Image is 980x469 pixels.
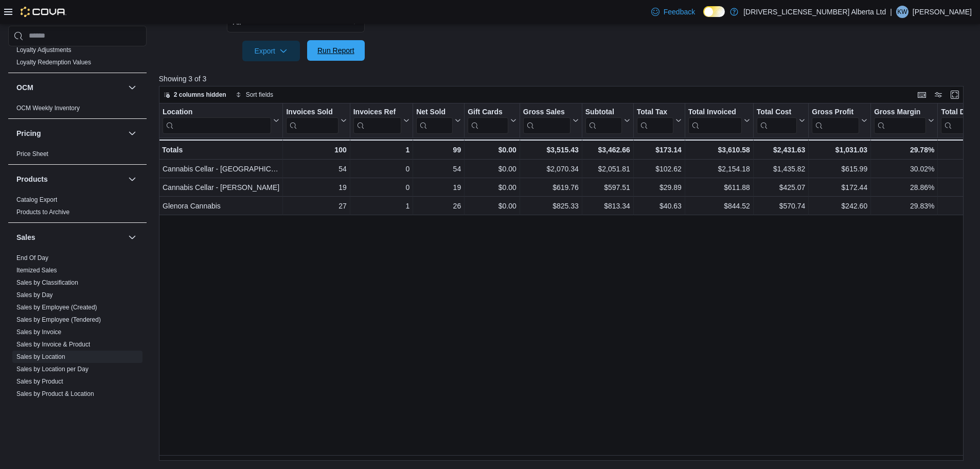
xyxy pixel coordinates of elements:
div: Sales [8,252,147,429]
div: $611.88 [688,181,750,194]
div: Gross Sales [523,107,571,117]
div: 26 [416,200,461,212]
span: Sales by Product [16,377,63,386]
button: Run Report [307,40,365,61]
div: 54 [416,163,461,175]
button: Sales [126,231,138,244]
div: $2,154.18 [688,163,750,175]
div: 1 [353,144,409,156]
div: $242.60 [812,200,867,212]
div: Location [163,107,271,133]
div: 100 [286,144,346,156]
span: Products to Archive [16,208,69,216]
span: Sales by Classification [16,279,78,287]
div: $619.76 [523,181,579,194]
div: 99 [416,144,461,156]
div: $0.00 [468,200,516,212]
button: OCM [126,81,138,94]
span: Dark Mode [703,17,704,18]
div: Subtotal [585,107,622,117]
div: 54 [286,163,346,175]
div: $3,610.58 [688,144,750,156]
a: Loyalty Redemption Values [16,59,91,66]
div: $1,031.03 [812,144,867,156]
span: KW [897,6,907,18]
p: Showing 3 of 3 [159,74,972,84]
div: Total Cost [757,107,797,133]
button: Keyboard shortcuts [916,89,928,101]
a: Sales by Employee (Created) [16,304,97,311]
span: Sales by Location per Day [16,365,88,373]
div: $844.52 [688,200,750,212]
img: Cova [21,7,66,17]
button: Gross Profit [812,107,867,133]
div: Pricing [8,148,147,164]
div: Totals [162,144,279,156]
button: Invoices Sold [286,107,346,133]
span: Loyalty Redemption Values [16,58,91,66]
div: $1,435.82 [757,163,805,175]
div: Total Tax [637,107,673,133]
div: Gross Margin [874,107,926,133]
span: Run Report [317,45,354,56]
div: 1 [353,200,409,212]
div: $2,070.34 [523,163,579,175]
a: Sales by Product & Location [16,390,94,397]
span: Sales by Invoice [16,328,61,336]
span: Sales by Employee (Tendered) [16,316,101,324]
button: Total Cost [757,107,805,133]
a: Products to Archive [16,209,69,216]
div: $172.44 [812,181,867,194]
div: Subtotal [585,107,622,133]
a: Sales by Location [16,353,65,360]
button: Invoices Ref [353,107,409,133]
p: [DRIVERS_LICENSE_NUMBER] Alberta Ltd [743,6,886,18]
a: End Of Day [16,254,48,262]
div: 29.78% [874,144,934,156]
p: [PERSON_NAME] [913,6,972,18]
div: 0 [353,163,409,175]
p: | [890,6,892,18]
div: $597.51 [585,181,630,194]
span: OCM Weekly Inventory [16,104,80,112]
button: OCM [16,82,124,93]
div: Gift Cards [468,107,508,117]
div: $102.62 [637,163,682,175]
div: $0.00 [468,144,516,156]
button: Sort fields [231,89,277,101]
div: $3,515.43 [523,144,579,156]
button: 2 columns hidden [159,89,230,101]
span: Sales by Employee (Created) [16,303,97,311]
a: Sales by Day [16,291,53,299]
div: $425.07 [757,181,805,194]
div: Gift Card Sales [468,107,508,133]
div: Invoices Sold [286,107,338,117]
div: Cannabis Cellar - [GEOGRAPHIC_DATA] [163,163,279,175]
a: Itemized Sales [16,267,57,274]
button: Gross Sales [523,107,579,133]
span: Feedback [664,7,695,17]
span: Price Sheet [16,150,48,158]
div: Products [8,194,147,222]
button: Total Tax [637,107,682,133]
div: $570.74 [757,200,805,212]
button: Pricing [126,127,138,140]
input: Dark Mode [703,6,725,17]
a: Sales by Employee (Tendered) [16,316,101,323]
div: $3,462.66 [585,144,630,156]
button: Total Invoiced [688,107,750,133]
span: End Of Day [16,254,48,262]
div: $615.99 [812,163,867,175]
a: OCM Weekly Inventory [16,105,80,112]
h3: OCM [16,82,33,93]
h3: Pricing [16,128,41,138]
div: $2,431.63 [757,144,805,156]
div: $0.00 [468,181,516,194]
div: 19 [416,181,461,194]
div: 19 [286,181,346,194]
div: $40.63 [637,200,682,212]
a: Loyalty Adjustments [16,46,72,54]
